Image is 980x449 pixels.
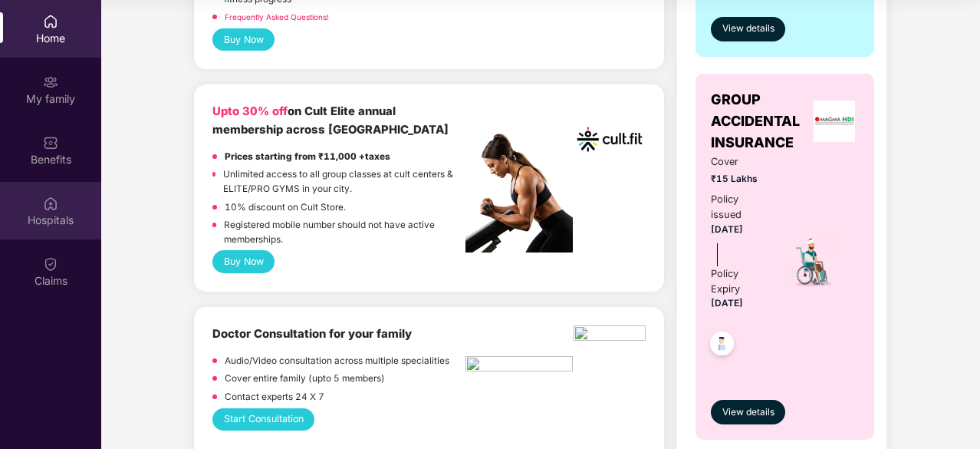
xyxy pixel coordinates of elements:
[225,151,390,162] strong: Prices starting from ₹11,000 +taxes
[711,400,785,424] button: View details
[212,408,314,431] button: Start Consultation
[465,134,573,253] img: pc2.png
[212,104,288,118] b: Upto 30% off
[225,371,385,386] p: Cover entire family (upto 5 members)
[711,154,767,170] span: Cover
[43,256,58,272] img: svg+xml;base64,PHN2ZyBpZD0iQ2xhaW0iIHhtbG5zPSJodHRwOi8vd3d3LnczLm9yZy8yMDAwL3N2ZyIgd2lkdGg9IjIwIi...
[212,327,412,341] b: Doctor Consultation for your family
[225,200,346,215] p: 10% discount on Cult Store.
[722,21,774,36] span: View details
[574,103,646,175] img: cult.png
[212,28,275,51] button: Buy Now
[711,17,785,41] button: View details
[225,354,449,368] p: Audio/Video consultation across multiple specialities
[711,192,767,223] div: Policy issued
[787,235,840,289] img: icon
[223,167,465,196] p: Unlimited access to all group classes at cult centers & ELITE/PRO GYMS in your city.
[711,298,743,309] span: [DATE]
[43,135,58,150] img: svg+xml;base64,PHN2ZyBpZD0iQmVuZWZpdHMiIHhtbG5zPSJodHRwOi8vd3d3LnczLm9yZy8yMDAwL3N2ZyIgd2lkdGg9Ij...
[225,12,329,21] a: Frequently Asked Questions!
[722,405,774,420] span: View details
[711,266,767,297] div: Policy Expiry
[43,14,58,29] img: svg+xml;base64,PHN2ZyBpZD0iSG9tZSIgeG1sbnM9Imh0dHA6Ly93d3cudzMub3JnLzIwMDAvc3ZnIiB3aWR0aD0iMjAiIG...
[703,327,741,365] img: svg+xml;base64,PHN2ZyB4bWxucz0iaHR0cDovL3d3dy53My5vcmcvMjAwMC9zdmciIHdpZHRoPSI0OC45NDMiIGhlaWdodD...
[212,250,275,272] button: Buy Now
[225,390,324,404] p: Contact experts 24 X 7
[212,104,449,136] b: on Cult Elite annual membership across [GEOGRAPHIC_DATA]
[574,325,646,345] img: physica%20-%20Edited.png
[711,89,810,154] span: GROUP ACCIDENTAL INSURANCE
[711,224,743,235] span: [DATE]
[224,218,465,246] p: Registered mobile number should not have active memberships.
[43,74,58,90] img: svg+xml;base64,PHN2ZyB3aWR0aD0iMjAiIGhlaWdodD0iMjAiIHZpZXdCb3g9IjAgMCAyMCAyMCIgZmlsbD0ibm9uZSIgeG...
[814,101,855,142] img: insurerLogo
[43,196,58,211] img: svg+xml;base64,PHN2ZyBpZD0iSG9zcGl0YWxzIiB4bWxucz0iaHR0cDovL3d3dy53My5vcmcvMjAwMC9zdmciIHdpZHRoPS...
[465,356,573,376] img: pngtree-physiotherapy-physiotherapist-rehab-disability-stretching-png-image_6063262.png
[711,172,767,187] span: ₹15 Lakhs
